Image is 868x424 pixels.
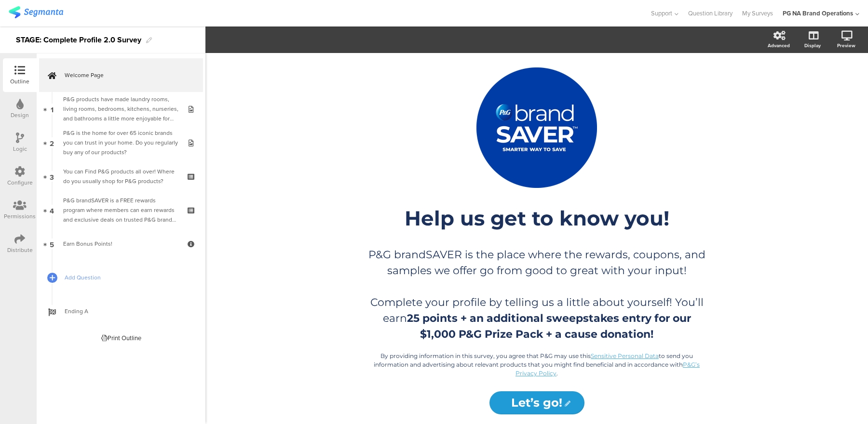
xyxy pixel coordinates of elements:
a: 2 P&G is the home for over 65 iconic brands you can trust in your home. Do you regularly buy any ... [39,126,203,159]
a: 4 P&G brandSAVER is a FREE rewards program where members can earn rewards and exclusive deals on ... [39,193,203,227]
div: Advanced [768,42,790,49]
p: P&G brandSAVER is the place where the rewards, coupons, and samples we offer go from good to grea... [368,247,705,278]
div: You can Find P&G products all over! Where do you usually shop for P&G products? [63,167,178,186]
div: Permissions [4,212,36,221]
input: Start [489,391,584,414]
div: P&G is the home for over 65 iconic brands you can trust in your home. Do you regularly buy any of... [63,128,178,157]
div: Display [804,42,821,49]
span: Support [651,9,672,18]
span: Welcome Page [65,70,188,80]
p: By providing information in this survey, you agree that P&G may use this to send you information ... [368,352,705,378]
a: Sensitive Personal Data [591,352,659,359]
div: P&G products have made laundry rooms, living rooms, bedrooms, kitchens, nurseries, and bathrooms ... [63,94,178,123]
img: segmanta logo [9,6,63,18]
a: Ending A [39,294,203,328]
p: Complete your profile by telling us a little about yourself! You’ll earn [368,294,705,342]
span: 5 [50,238,54,249]
div: Print Outline [101,333,141,343]
span: Ending A [65,306,188,316]
span: 4 [50,205,54,215]
div: P&G brandSAVER is a FREE rewards program where members can earn rewards and exclusive deals on tr... [63,196,178,225]
div: Configure [7,178,33,187]
a: Welcome Page [39,58,203,92]
a: 3 You can Find P&G products all over! Where do you usually shop for P&G products? [39,159,203,193]
div: Preview [837,42,855,49]
div: Logic [13,145,27,153]
p: Help us get to know you! [358,206,715,231]
div: Design [11,111,29,119]
a: 5 Earn Bonus Points! [39,227,203,261]
div: PG NA Brand Operations [783,9,853,18]
div: Earn Bonus Points! [63,239,178,249]
span: 3 [50,171,54,182]
a: 1 P&G products have made laundry rooms, living rooms, bedrooms, kitchens, nurseries, and bathroom... [39,92,203,126]
span: Add Question [65,273,188,282]
div: Distribute [7,246,33,254]
strong: 25 points + an additional sweepstakes entry for our $1,000 P&G Prize Pack + a cause donation! [407,312,691,341]
div: STAGE: Complete Profile 2.0 Survey [16,32,141,48]
span: 1 [51,104,54,114]
div: Outline [10,77,29,86]
span: 2 [50,137,54,148]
